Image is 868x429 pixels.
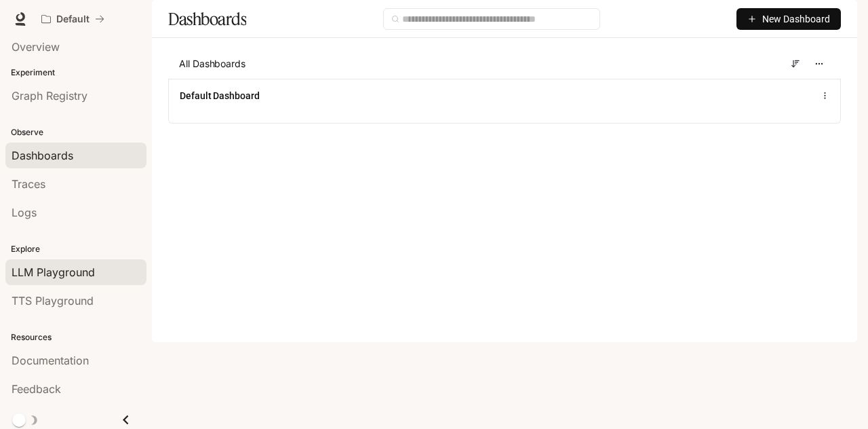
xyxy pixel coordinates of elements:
[762,12,830,26] span: New Dashboard
[168,5,246,33] h1: Dashboards
[179,57,245,71] span: All Dashboards
[736,8,841,30] button: New Dashboard
[35,5,111,33] button: All workspaces
[56,14,90,25] p: Default
[180,89,260,102] a: Default Dashboard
